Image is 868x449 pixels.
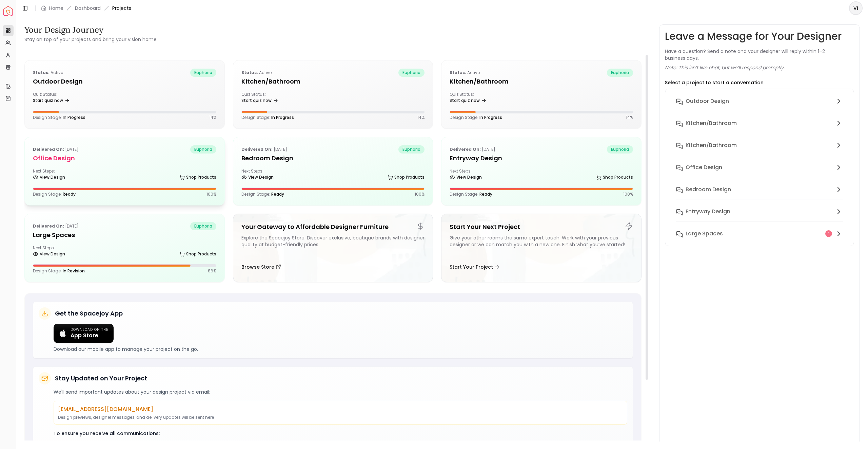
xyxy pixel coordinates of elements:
[450,70,466,75] b: Status:
[54,346,627,353] p: Download our mobile app to manage your project on the go.
[241,96,278,105] a: Start quiz now
[671,139,848,161] button: Kitchen/Bathroom
[241,192,284,197] p: Design Stage:
[63,114,85,120] span: In Progress
[671,116,848,139] button: Kitchen/Bathroom
[398,69,425,77] span: euphoria
[112,5,131,12] span: Projects
[241,260,281,274] button: Browse Store
[241,173,274,182] a: View Design
[241,69,272,77] p: active
[450,260,500,274] button: Start Your Project
[450,234,633,257] div: Give your other rooms the same expert touch. Work with your previous designer or we can match you...
[626,115,633,120] p: 14 %
[71,328,108,332] span: Download on the
[241,168,425,182] div: Next Steps:
[59,329,66,337] img: Apple logo
[241,77,425,86] h5: Kitchen/Bathroom
[33,192,76,197] p: Design Stage:
[665,48,854,61] p: Have a question? Send a note and your designer will reply within 1–2 business days.
[206,192,216,197] p: 100 %
[3,6,13,16] img: Spacejoy Logo
[665,64,785,71] p: Note: This isn’t live chat, but we’ll respond promptly.
[686,141,737,149] h6: Kitchen/Bathroom
[450,173,482,182] a: View Design
[686,230,723,238] h6: Large Spaces
[671,205,848,227] button: entryway design
[441,214,642,282] a: Start Your Next ProjectGive your other rooms the same expert touch. Work with your previous desig...
[596,173,633,182] a: Shop Products
[686,208,730,216] h6: entryway design
[479,114,502,120] span: In Progress
[54,430,627,437] p: To ensure you receive all communications:
[450,146,481,152] b: Delivered on:
[54,324,114,343] a: Download on the App Store
[33,96,70,105] a: Start quiz now
[450,69,480,77] p: active
[241,234,425,257] div: Explore the Spacejoy Store. Discover exclusive, boutique brands with designer quality at budget-f...
[850,2,862,14] span: VI
[190,145,216,154] span: euphoria
[398,145,425,154] span: euphoria
[450,115,502,120] p: Design Stage:
[63,191,76,197] span: Ready
[450,154,633,163] h5: entryway design
[686,163,722,172] h6: Office design
[450,168,633,182] div: Next Steps:
[55,309,123,318] h5: Get the Spacejoy App
[686,97,729,105] h6: Outdoor design
[179,249,216,259] a: Shop Products
[33,70,50,75] b: Status:
[24,36,157,43] small: Stay on top of your projects and bring your vision home
[825,230,832,237] div: 1
[450,77,633,86] h5: Kitchen/Bathroom
[417,115,425,120] p: 14 %
[58,415,623,420] p: Design previews, designer messages, and delivery updates will be sent here
[686,185,731,194] h6: Bedroom design
[607,69,633,77] span: euphoria
[671,94,848,116] button: Outdoor design
[33,115,85,120] p: Design Stage:
[190,222,216,230] span: euphoria
[190,69,216,77] span: euphoria
[49,5,63,12] a: Home
[33,249,65,259] a: View Design
[623,192,633,197] p: 100 %
[271,191,284,197] span: Ready
[75,5,101,12] a: Dashboard
[415,192,425,197] p: 100 %
[271,114,294,120] span: In Progress
[241,154,425,163] h5: Bedroom design
[450,222,633,232] h5: Start Your Next Project
[665,30,842,42] h3: Leave a Message for Your Designer
[607,145,633,154] span: euphoria
[388,173,425,182] a: Shop Products
[71,332,108,339] span: App Store
[58,405,623,413] p: [EMAIL_ADDRESS][DOMAIN_NAME]
[671,161,848,183] button: Office design
[33,69,63,77] p: active
[41,5,131,12] nav: breadcrumb
[209,115,216,120] p: 14 %
[241,115,294,120] p: Design Stage:
[686,119,737,127] h6: Kitchen/Bathroom
[241,145,287,154] p: [DATE]
[33,92,122,105] div: Quiz Status:
[671,183,848,205] button: Bedroom design
[671,227,848,240] button: Large Spaces1
[479,191,492,197] span: Ready
[179,173,216,182] a: Shop Products
[241,222,425,232] h5: Your Gateway to Affordable Designer Furniture
[233,214,433,282] a: Your Gateway to Affordable Designer FurnitureExplore the Spacejoy Store. Discover exclusive, bout...
[33,146,64,152] b: Delivered on:
[63,268,85,274] span: In Revision
[450,145,495,154] p: [DATE]
[33,145,79,154] p: [DATE]
[33,222,79,230] p: [DATE]
[241,146,273,152] b: Delivered on:
[665,79,764,86] p: Select a project to start a conversation
[241,70,258,75] b: Status:
[33,77,216,86] h5: Outdoor design
[33,245,216,259] div: Next Steps:
[33,230,216,240] h5: Large Spaces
